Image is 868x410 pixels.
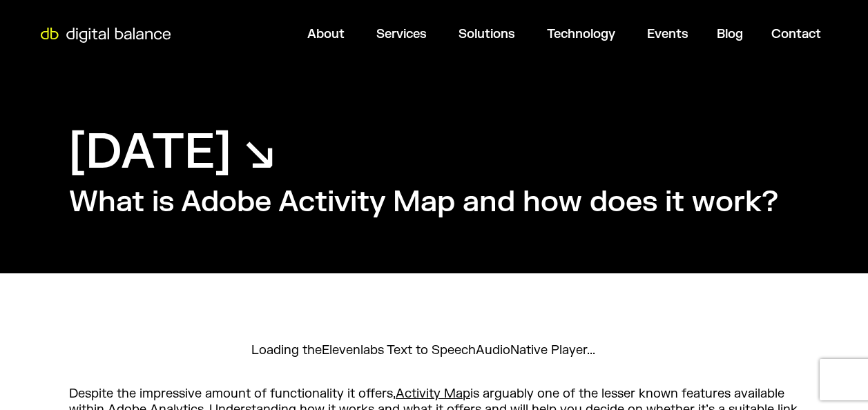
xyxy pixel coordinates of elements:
a: Solutions [459,26,515,42]
img: Digital Balance logo [35,28,177,43]
a: Elevenlabs Text to Speech [322,342,476,358]
a: Events [647,26,688,42]
a: About [307,26,345,42]
a: Blog [717,26,743,42]
h2: What is Adobe Activity Map and how does it work? [69,184,778,222]
a: Services [376,26,427,42]
div: Loading the AudioNative Player... [251,342,617,358]
h1: [DATE] ↘︎ [69,121,276,184]
div: Menu Toggle [178,21,832,48]
a: Contact [771,26,821,42]
a: Technology [547,26,615,42]
a: Activity Map [396,386,470,402]
nav: Menu [178,21,832,48]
